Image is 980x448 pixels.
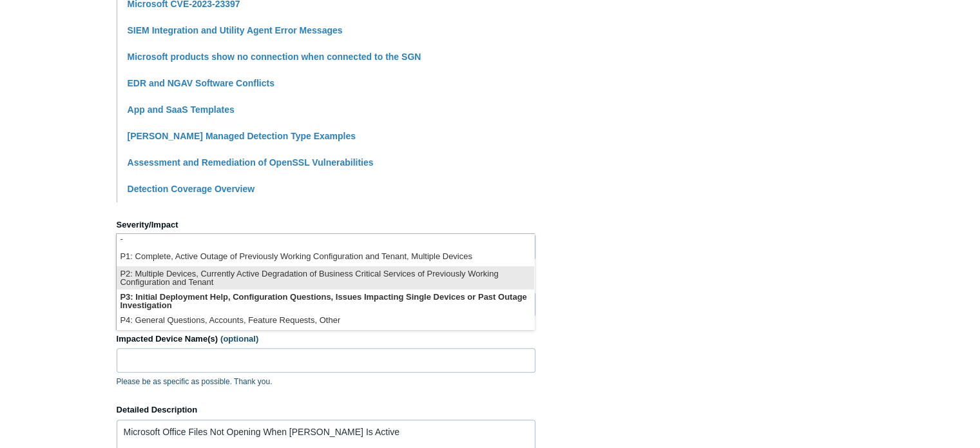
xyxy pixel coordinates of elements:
li: P3: Initial Deployment Help, Configuration Questions, Issues Impacting Single Devices or Past Out... [117,289,534,313]
label: Impacted Device Name(s) [117,333,535,346]
label: Detailed Description [117,404,535,416]
a: Detection Coverage Overview [128,184,255,194]
li: - [117,231,534,249]
a: [PERSON_NAME] Managed Detection Type Examples [128,131,356,141]
li: P4: General Questions, Accounts, Feature Requests, Other [117,313,534,330]
a: Assessment and Remediation of OpenSSL Vulnerabilities [128,157,374,168]
span: (optional) [220,334,258,344]
li: P1: Complete, Active Outage of Previously Working Configuration and Tenant, Multiple Devices [117,249,534,266]
a: EDR and NGAV Software Conflicts [128,78,274,88]
a: App and SaaS Templates [128,104,235,115]
p: Please be as specific as possible. Thank you. [117,376,535,387]
li: P2: Multiple Devices, Currently Active Degradation of Business Critical Services of Previously Wo... [117,266,534,289]
a: SIEM Integration and Utility Agent Error Messages [128,25,343,35]
a: Microsoft products show no connection when connected to the SGN [128,52,421,62]
label: Severity/Impact [117,219,535,231]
